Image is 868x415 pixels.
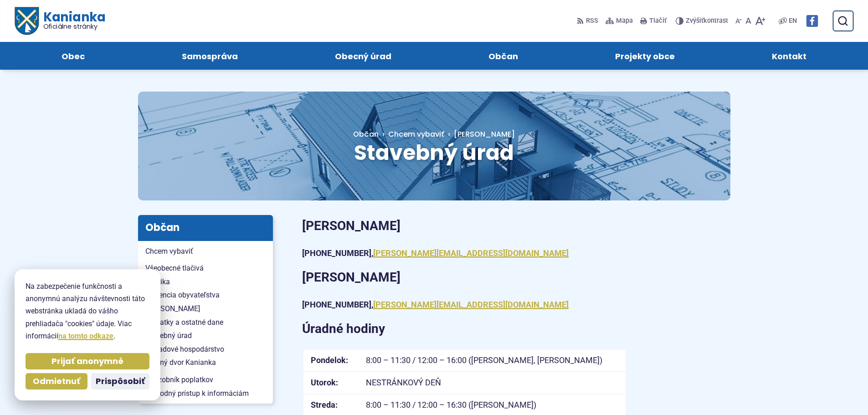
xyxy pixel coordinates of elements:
[354,138,514,167] span: Stavebný úrad
[145,329,266,343] span: Stavebný úrad
[444,129,515,139] a: [PERSON_NAME]
[138,302,273,316] a: [PERSON_NAME]
[772,42,806,70] span: Kontakt
[26,353,149,369] button: Prijať anonymné
[138,329,273,343] a: Stavebný úrad
[577,11,600,31] a: RSS
[138,288,273,302] a: Evidencia obyvateľstva
[649,17,667,25] span: Tlačiť
[311,355,348,365] strong: Pondelok:
[302,300,569,309] strong: [PHONE_NUMBER],
[58,332,113,340] a: na tomto odkaze
[295,42,431,70] a: Obecný úrad
[388,129,444,139] a: Chcem vybaviť
[733,42,846,70] a: Kontakt
[91,373,149,389] button: Prispôsobiť
[145,302,266,316] span: [PERSON_NAME]
[138,215,273,241] h3: Občan
[615,42,675,70] span: Projekty obce
[359,349,626,372] td: 8:00 – 11:30 / 12:00 – 16:00 ([PERSON_NAME], [PERSON_NAME])
[33,376,80,387] span: Odmietnuť
[22,42,124,70] a: Obec
[26,373,87,389] button: Odmietnuť
[182,42,238,70] span: Samospráva
[145,343,266,356] span: Odpadové hospodárstvo
[616,15,633,26] span: Mapa
[138,356,273,369] a: Zberný dvor Kanianka
[26,280,149,342] p: Na zabezpečenie funkčnosti a anonymnú analýzu návštevnosti táto webstránka ukladá do vášho prehli...
[145,261,266,275] span: Všeobecné tlačivá
[145,316,266,329] span: Poplatky a ostatné dane
[353,129,379,139] span: Občan
[753,11,767,31] button: Zväčšiť veľkosť písma
[789,15,797,26] span: EN
[43,23,105,30] span: Oficiálne stránky
[145,275,266,289] span: Matrika
[302,321,385,336] strong: Úradné hodiny
[373,300,569,309] a: [PERSON_NAME][EMAIL_ADDRESS][DOMAIN_NAME]
[604,11,635,31] a: Mapa
[302,270,401,285] strong: [PERSON_NAME]
[676,11,730,31] button: Zvýšiťkontrast
[335,42,391,70] span: Obecný úrad
[353,129,388,139] a: Občan
[145,373,266,387] span: Sadzobník poplatkov
[15,7,105,35] a: Logo Kanianka, prejsť na domovskú stránku.
[576,42,714,70] a: Projekty obce
[96,376,145,387] span: Prispôsobiť
[744,11,753,31] button: Nastaviť pôvodnú veľkosť písma
[138,373,273,387] a: Sadzobník poplatkov
[51,356,123,367] span: Prijať anonymné
[138,261,273,275] a: Všeobecné tlačivá
[142,42,277,70] a: Samospráva
[806,15,818,27] img: Prejsť na Facebook stránku
[787,15,799,26] a: EN
[302,218,401,233] strong: [PERSON_NAME]
[145,356,266,369] span: Zberný dvor Kanianka
[145,288,266,302] span: Evidencia obyvateľstva
[15,7,38,35] img: Prejsť na domovskú stránku
[145,387,266,400] span: Slobodný prístup k informáciám
[145,245,266,258] span: Chcem vybaviť
[138,316,273,329] a: Poplatky a ostatné dane
[686,17,704,25] span: Zvýšiť
[586,15,598,26] span: RSS
[488,42,518,70] span: Občan
[302,248,569,258] strong: [PHONE_NUMBER],
[686,17,728,25] span: kontrast
[311,400,338,410] strong: Streda:
[138,245,273,258] a: Chcem vybaviť
[449,42,558,70] a: Občan
[138,387,273,400] a: Slobodný prístup k informáciám
[138,275,273,289] a: Matrika
[638,11,668,31] button: Tlačiť
[38,11,105,30] span: Kanianka
[138,343,273,356] a: Odpadové hospodárstvo
[373,248,569,258] a: [PERSON_NAME][EMAIL_ADDRESS][DOMAIN_NAME]
[62,42,85,70] span: Obec
[359,372,626,394] td: NESTRÁNKOVÝ DEŇ
[454,129,515,139] span: [PERSON_NAME]
[311,378,338,387] strong: Utorok:
[734,11,744,31] button: Zmenšiť veľkosť písma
